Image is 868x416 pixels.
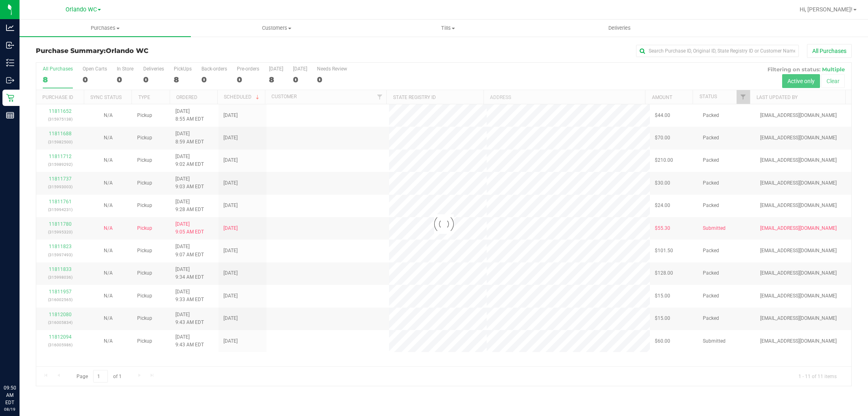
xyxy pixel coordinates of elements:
p: 08/19 [4,406,16,412]
span: Deliveries [597,24,642,32]
h3: Purchase Summary: [36,47,308,55]
span: Tills [363,24,533,32]
inline-svg: Inbound [6,41,14,49]
a: Customers [191,20,362,37]
inline-svg: Retail [6,94,14,102]
inline-svg: Inventory [6,59,14,67]
iframe: Resource center [8,351,33,375]
span: Orlando WC [66,6,97,13]
inline-svg: Outbound [6,76,14,84]
inline-svg: Reports [6,111,14,119]
input: Search Purchase ID, Original ID, State Registry ID or Customer Name... [636,45,799,57]
a: Purchases [20,20,191,37]
span: Hi, [PERSON_NAME]! [800,6,853,13]
span: Orlando WC [106,47,149,55]
inline-svg: Analytics [6,24,14,32]
a: Deliveries [534,20,705,37]
button: All Purchases [807,44,852,58]
span: Purchases [20,24,191,32]
a: Tills [362,20,533,37]
p: 09:50 AM EDT [4,384,16,406]
span: Customers [191,24,362,32]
